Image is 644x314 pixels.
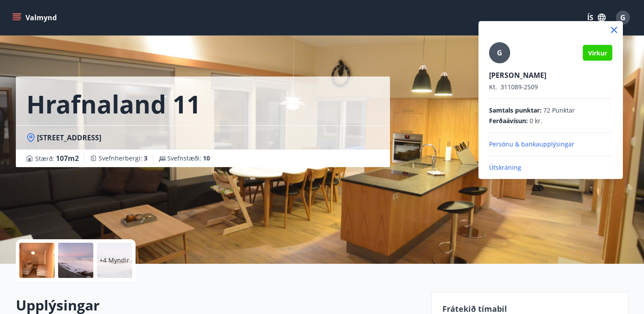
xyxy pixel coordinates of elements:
p: Útskráning [489,163,612,172]
p: [PERSON_NAME] [489,70,612,80]
span: Virkur [588,49,607,57]
p: Persónu & bankaupplýsingar [489,140,612,149]
span: Ferðaávísun : [489,117,528,125]
span: 72 Punktar [543,106,575,115]
span: Samtals punktar : [489,106,541,115]
span: G [497,48,502,58]
p: 311089-2509 [489,83,612,91]
span: 0 kr. [530,117,542,125]
span: Kt. [489,83,497,91]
